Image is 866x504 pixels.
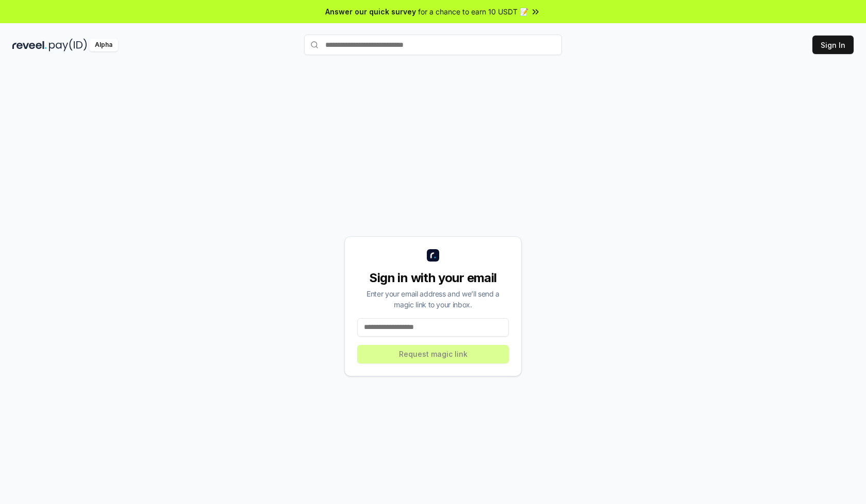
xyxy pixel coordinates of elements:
[357,288,509,310] div: Enter your email address and we’ll send a magic link to your inbox.
[49,39,87,51] img: pay_id
[418,6,528,17] span: for a chance to earn 10 USDT 📝
[357,270,509,286] div: Sign in with your email
[427,249,439,262] img: logo_small
[12,39,47,51] img: reveel_dark
[325,6,416,17] span: Answer our quick survey
[812,36,854,54] button: Sign In
[89,39,118,51] div: Alpha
